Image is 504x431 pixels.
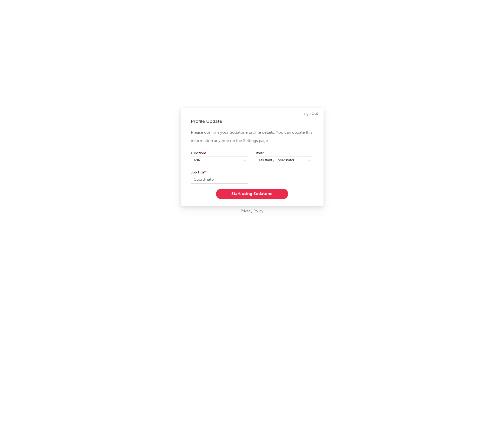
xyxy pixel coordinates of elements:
p: Please confirm your Sodatone profile details. You can update this information anytime on the Sett... [191,129,313,145]
a: Privacy Policy [241,208,263,215]
a: Sign Out [304,111,318,117]
label: Role [256,150,313,157]
button: Start using Sodatone [216,189,288,199]
div: Profile Update [191,118,313,125]
label: Job Title [191,170,248,176]
label: Function [191,150,248,157]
